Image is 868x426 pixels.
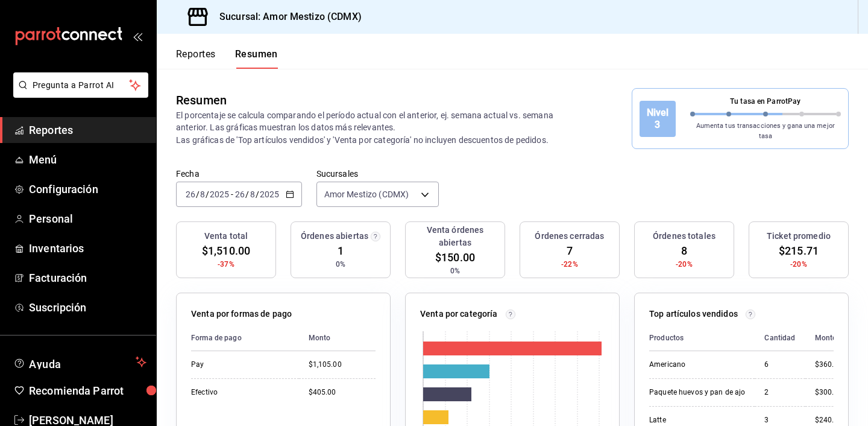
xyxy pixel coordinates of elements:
h3: Venta total [204,230,248,243]
span: $150.00 [435,249,475,265]
span: Configuración [29,181,146,197]
span: 0% [450,265,460,276]
button: Pregunta a Parrot AI [13,72,148,98]
span: / [196,189,200,199]
span: 1 [338,243,344,259]
h3: Sucursal: Amor Mestizo (CDMX) [210,10,362,24]
div: Paquete huevos y pan de ajo [649,387,745,398]
div: 6 [764,360,795,370]
span: Suscripción [29,299,146,316]
span: Ayuda [29,355,131,369]
span: Reportes [29,122,146,138]
th: Monto [299,325,376,351]
span: -22% [561,259,578,270]
span: Pregunta a Parrot AI [33,79,130,92]
h3: Ticket promedio [767,230,831,243]
div: 3 [764,415,795,425]
div: $240.00 [815,415,843,425]
span: - [231,189,233,199]
div: navigation tabs [176,48,278,69]
div: Latte [649,415,745,425]
h3: Órdenes abiertas [301,230,368,243]
div: 2 [764,387,795,398]
span: Inventarios [29,240,146,256]
th: Cantidad [755,325,805,351]
span: Facturación [29,270,146,286]
input: ---- [259,189,280,199]
a: Pregunta a Parrot AI [8,87,148,100]
h3: Órdenes cerradas [535,230,604,243]
p: Aumenta tus transacciones y gana una mejor tasa [690,121,841,141]
p: Venta por categoría [420,308,498,320]
p: El porcentaje se calcula comparando el período actual con el anterior, ej. semana actual vs. sema... [176,109,568,145]
th: Productos [649,325,755,351]
button: Resumen [235,48,278,69]
span: $215.71 [779,243,819,259]
th: Monto [805,325,843,351]
span: -20% [676,259,693,270]
label: Sucursales [316,170,439,178]
div: $300.00 [815,387,843,398]
span: -20% [790,259,807,270]
span: / [206,189,209,199]
p: Venta por formas de pago [191,308,292,320]
div: $360.00 [815,360,843,370]
span: Recomienda Parrot [29,383,146,399]
button: Reportes [176,48,216,69]
span: Amor Mestizo (CDMX) [324,188,409,200]
button: open_drawer_menu [133,31,142,41]
div: $1,105.00 [309,360,376,370]
span: $1,510.00 [202,243,250,259]
h3: Venta órdenes abiertas [410,224,500,249]
th: Forma de pago [191,325,299,351]
span: / [245,189,249,199]
label: Fecha [176,170,302,178]
p: Tu tasa en ParrotPay [690,96,841,107]
div: Efectivo [191,387,289,398]
div: Pay [191,360,289,370]
input: -- [234,189,245,199]
input: -- [250,189,256,199]
input: -- [200,189,206,199]
span: 8 [681,243,687,259]
span: Menú [29,151,146,168]
input: -- [185,189,196,199]
input: ---- [209,189,230,199]
h3: Órdenes totales [653,230,715,243]
div: Resumen [176,91,227,109]
span: Personal [29,211,146,227]
span: -37% [218,259,234,270]
div: Nivel 3 [640,101,676,137]
p: Top artículos vendidos [649,308,738,320]
div: Americano [649,360,745,370]
span: / [256,189,259,199]
span: 0% [336,259,345,270]
div: $405.00 [309,387,376,398]
span: 7 [567,243,573,259]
